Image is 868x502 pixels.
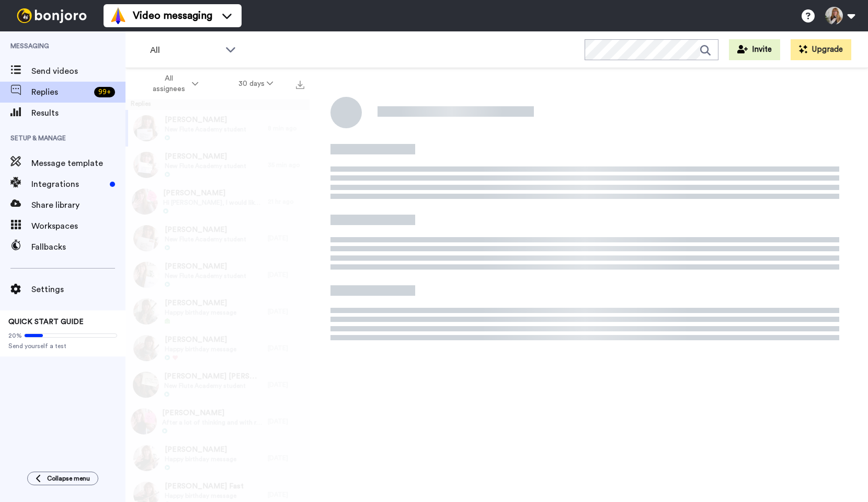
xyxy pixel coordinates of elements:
[8,318,84,326] span: QUICK START GUIDE
[125,110,310,147] a: [PERSON_NAME]New Flute Academy student8 min ago
[8,331,22,340] span: 20%
[94,87,115,97] div: 99 +
[165,162,246,170] span: New Flute Academy student
[165,455,236,463] span: Happy birthday message
[165,151,246,162] span: [PERSON_NAME]
[162,408,262,418] span: [PERSON_NAME]
[125,256,310,293] a: [PERSON_NAME]New Flute Academy student[DATE]
[268,417,304,426] div: [DATE]
[125,440,310,476] a: [PERSON_NAME]Happy birthday message[DATE]
[133,262,159,288] img: 786a39d5-d54e-4190-bee5-f71e0d33bb3d-thumb.jpg
[219,74,293,93] button: 30 days
[165,444,236,455] span: [PERSON_NAME]
[165,115,246,125] span: [PERSON_NAME]
[132,188,158,215] img: cb37fec6-235a-4034-886a-3551acaa49f6-thumb.jpg
[125,99,310,110] div: Replies
[296,81,304,89] img: export.svg
[268,490,304,499] div: [DATE]
[31,107,125,119] span: Results
[165,235,246,243] span: New Flute Academy student
[125,147,310,183] a: [PERSON_NAME]New Flute Academy student35 min ago
[31,220,125,232] span: Workspaces
[150,44,220,57] span: All
[165,481,244,492] span: [PERSON_NAME] Fast
[791,39,851,60] button: Upgrade
[268,307,304,316] div: [DATE]
[133,225,159,251] img: 46a7b878-e7b3-479a-aa07-eac7abb2f6f0-thumb.jpg
[125,403,310,440] a: [PERSON_NAME]After a lot of thinking and with regret I decided to stop my inscription with the fl...
[165,272,246,280] span: New Flute Academy student
[164,371,262,382] span: [PERSON_NAME] [PERSON_NAME]
[8,342,117,350] span: Send yourself a test
[133,445,159,471] img: 11a22af3-b194-46a8-a831-45e03e1e20f9-thumb.jpg
[125,183,310,220] a: [PERSON_NAME]Hi [PERSON_NAME], I would like to cancel my subscription to the academy thanks. May ...
[165,225,246,235] span: [PERSON_NAME]
[164,382,262,390] span: New Flute Academy student
[133,8,212,23] span: Video messaging
[131,408,157,434] img: 9a0db452-eaf6-43b6-bf48-96f7888e2d27-thumb.jpg
[31,86,90,98] span: Replies
[268,234,304,242] div: [DATE]
[163,198,262,207] span: Hi [PERSON_NAME], I would like to cancel my subscription to the academy thanks. May get back at s...
[125,220,310,256] a: [PERSON_NAME]New Flute Academy student[DATE]
[268,344,304,352] div: [DATE]
[268,381,304,389] div: [DATE]
[165,308,236,317] span: Happy birthday message
[293,76,307,92] button: Export all results that match these filters now.
[268,271,304,279] div: [DATE]
[31,199,125,211] span: Share library
[268,454,304,462] div: [DATE]
[163,188,262,198] span: [PERSON_NAME]
[268,124,304,132] div: 8 min ago
[110,7,127,24] img: vm-color.svg
[165,125,246,133] span: New Flute Academy student
[125,330,310,366] a: [PERSON_NAME]Happy birthday message[DATE]
[31,65,125,77] span: Send videos
[165,345,236,353] span: Happy birthday message
[27,472,98,485] button: Collapse menu
[31,241,125,253] span: Fallbacks
[31,157,125,170] span: Message template
[125,366,310,403] a: [PERSON_NAME] [PERSON_NAME]New Flute Academy student[DATE]
[165,492,244,500] span: Happy birthday message
[128,69,219,98] button: All assignees
[147,73,190,94] span: All assignees
[47,474,90,483] span: Collapse menu
[133,115,159,141] img: 6d77957d-b375-47c0-8d1a-e1f64b819836-thumb.jpg
[729,39,780,60] button: Invite
[268,161,304,169] div: 35 min ago
[133,298,159,325] img: f5f97cb3-8e9d-4d9e-a948-9aaa9b97c392-thumb.jpg
[268,197,304,206] div: 21 hr ago
[31,178,106,191] span: Integrations
[125,293,310,330] a: [PERSON_NAME]Happy birthday message[DATE]
[31,283,125,296] span: Settings
[162,418,262,427] span: After a lot of thinking and with regret I decided to stop my inscription with the flute school fo...
[165,334,236,345] span: [PERSON_NAME]
[133,152,159,178] img: 30f116a5-909d-43d4-ac2a-01de80c01792-thumb.jpg
[165,298,236,308] span: [PERSON_NAME]
[13,8,91,23] img: bj-logo-header-white.svg
[133,372,159,398] img: b328c580-848a-4cd8-b7f2-dba336d50f36-thumb.jpg
[133,335,159,361] img: 99ed6e29-bf94-42e8-90c1-e0d9eee2952b-thumb.jpg
[165,261,246,272] span: [PERSON_NAME]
